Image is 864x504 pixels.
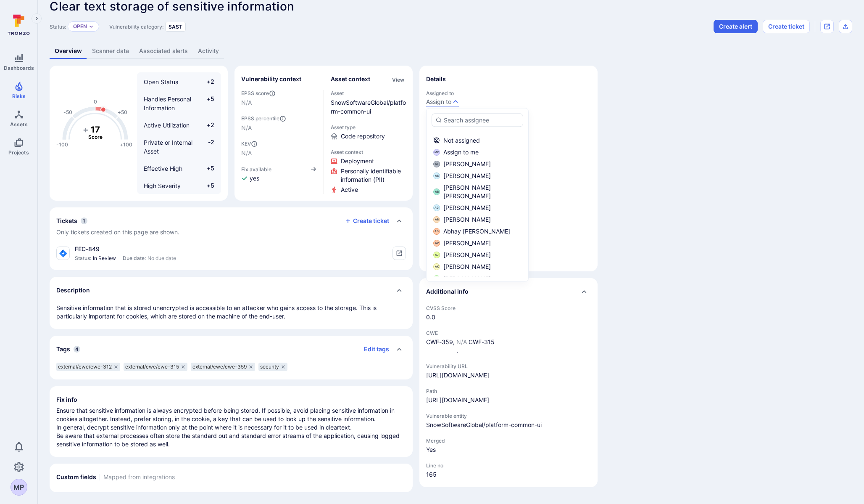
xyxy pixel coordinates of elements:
[11,479,27,496] div: Mat Przybylowski
[81,218,87,224] span: 1
[433,149,440,156] div: Mat Przybylowski
[443,204,491,212] span: [PERSON_NAME]
[426,413,591,419] span: Vulnerable entity
[198,121,214,130] span: +2
[56,473,96,481] h2: Custom fields
[433,240,440,247] div: Abhijeet Pai
[198,138,214,156] span: -2
[32,13,42,24] button: Expand navigation menu
[426,371,489,379] a: [URL][DOMAIN_NAME]
[125,363,179,370] span: external/cwe/cwe-315
[426,313,591,321] span: 0.0
[456,338,467,346] p: N/A
[341,157,374,165] span: Click to view evidence
[50,464,413,492] section: custom fields card
[443,274,491,283] span: [PERSON_NAME]
[56,395,77,404] h2: Fix info
[258,363,287,371] div: security
[839,20,852,33] div: Export as CSV
[443,215,491,224] span: [PERSON_NAME]
[426,330,591,336] span: CWE
[443,160,491,168] span: [PERSON_NAME]
[763,20,810,33] button: Create ticket
[426,90,591,96] span: Assigned to
[433,188,440,195] div: Aashna Bhoomika
[118,109,127,115] text: +50
[58,363,112,370] span: external/cwe/cwe-312
[74,346,80,353] span: 4
[390,75,406,84] div: Click to view all asset context details
[94,98,97,105] text: 0
[433,275,440,282] div: Abhinav Singh
[241,75,301,83] h2: Vulnerability context
[426,446,591,454] span: Yes
[56,304,406,321] p: Sensitive information that is stored unencrypted is accessible to an attacker who gains access to...
[250,174,259,183] span: yes
[426,338,453,345] a: CWE-359
[11,479,27,496] button: MP
[144,78,178,85] span: Open Status
[331,99,406,115] a: SnowSoftwareGlobal/platform-common-ui
[443,263,491,271] span: [PERSON_NAME]
[56,363,120,371] div: external/cwe/cwe-312
[260,363,279,370] span: security
[241,149,317,157] span: N/A
[331,149,406,155] span: Asset context
[192,363,247,370] span: external/cwe/cwe-359
[426,98,451,105] button: Assign to
[124,363,187,371] div: external/cwe/cwe-315
[109,24,163,30] span: Vulnerability category:
[73,23,87,30] p: Open
[50,336,413,363] div: Collapse tags
[91,124,100,134] tspan: 17
[241,98,317,107] span: N/A
[191,363,255,371] div: external/cwe/cwe-359
[432,114,523,276] div: autocomplete options
[714,20,758,33] button: Create alert
[443,251,491,259] span: [PERSON_NAME]
[390,77,406,83] button: View
[469,338,495,345] a: CWE-315
[144,95,191,111] span: Handles Personal Information
[433,228,440,235] div: Abhay Gopal Prabhu
[820,20,834,33] div: Open original issue
[331,90,406,96] span: Asset
[50,43,852,59] div: Vulnerability tabs
[79,124,112,140] g: The vulnerability score is based on the parameters defined in the settings
[87,43,134,59] a: Scanner data
[93,255,116,262] span: In Review
[419,278,598,305] div: Collapse
[10,121,28,127] span: Assets
[50,24,66,30] span: Status:
[357,342,389,356] button: Edit tags
[241,141,317,147] span: KEV
[443,136,480,145] span: Not assigned
[144,122,190,129] span: Active Utilization
[198,95,214,112] span: +5
[452,98,459,105] button: Expand dropdown
[443,183,522,200] span: [PERSON_NAME] [PERSON_NAME]
[75,255,91,262] span: Status:
[241,115,317,122] span: EPSS percentile
[241,166,271,172] span: Fix available
[433,172,440,179] div: Aamer Sharif
[341,186,358,194] span: Click to view evidence
[426,421,591,429] span: SnowSoftwareGlobal/platform-common-ui
[426,396,489,403] a: [URL][DOMAIN_NAME]
[144,139,192,155] span: Private or Internal Asset
[426,305,591,311] span: CVSS Score
[120,141,132,148] text: +100
[50,207,413,243] div: Collapse
[341,167,406,184] span: Click to view evidence
[331,75,370,83] h2: Asset context
[50,207,413,270] section: tickets card
[56,141,68,148] text: -100
[144,165,182,172] span: Effective High
[433,161,440,167] div: Aakash Tyagi
[241,124,317,132] span: N/A
[198,181,214,190] span: +5
[433,252,440,258] div: Abhilash Jawlekar
[426,470,591,479] span: 165
[426,287,469,296] h2: Additional info
[341,132,385,141] span: Code repository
